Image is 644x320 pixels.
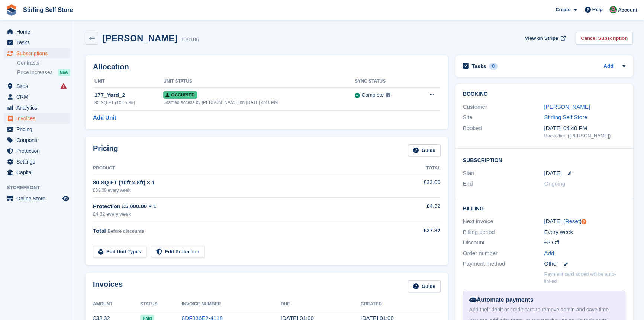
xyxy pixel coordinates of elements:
div: Discount [463,238,544,247]
a: Contracts [17,60,70,67]
div: £37.32 [395,226,441,235]
div: 177_Yard_2 [94,91,163,99]
span: Storefront [7,184,74,191]
a: menu [4,26,70,37]
span: Invoices [16,113,61,124]
a: Cancel Subscription [576,32,633,44]
span: Occupied [163,91,197,99]
th: Invoice Number [182,298,281,310]
a: menu [4,135,70,145]
th: Status [140,298,182,310]
span: Analytics [16,102,61,113]
div: Customer [463,103,544,111]
a: Price increases NEW [17,68,70,76]
h2: Booking [463,91,625,97]
h2: Billing [463,205,625,212]
div: [DATE] 04:40 PM [544,124,625,133]
th: Sync Status [355,76,414,88]
div: Billing period [463,228,544,237]
h2: [PERSON_NAME] [103,33,177,43]
td: £4.32 [395,198,441,222]
img: stora-icon-8386f47178a22dfd0bd8f6a31ec36ba5ce8667c1dd55bd0f319d3a0aa187defe.svg [6,4,17,16]
a: menu [4,167,70,178]
div: Backoffice ([PERSON_NAME]) [544,132,625,140]
a: Stirling Self Store [20,4,76,16]
a: menu [4,92,70,102]
div: Site [463,113,544,122]
span: Account [618,6,637,14]
th: Total [395,162,441,174]
span: Before discounts [107,229,144,234]
div: Granted access by [PERSON_NAME] on [DATE] 4:41 PM [163,99,355,106]
th: Unit [93,76,163,88]
a: Edit Protection [151,246,205,258]
a: Edit Unit Types [93,246,146,258]
th: Created [361,298,441,310]
time: 2025-09-16 00:00:00 UTC [544,169,561,178]
th: Product [93,162,395,174]
img: icon-info-grey-7440780725fd019a000dd9b08b2336e03edf1995a4989e88bcd33f0948082b44.svg [386,93,390,97]
td: £33.00 [395,174,441,197]
h2: Subscription [463,156,625,164]
span: Sites [16,81,61,91]
span: View on Stripe [525,35,558,42]
div: Order number [463,249,544,258]
span: CRM [16,92,61,102]
img: Lucy [609,6,617,13]
div: Add their debit or credit card to remove admin and save time. [469,306,619,314]
span: Subscriptions [16,48,61,58]
div: Complete [361,91,384,99]
div: Other [544,260,625,268]
h2: Pricing [93,144,118,156]
i: Smart entry sync failures have occurred [61,83,67,89]
span: Ongoing [544,180,565,187]
a: Guide [408,144,441,156]
div: Every week [544,228,625,237]
a: View on Stripe [522,32,567,44]
div: [DATE] ( ) [544,217,625,226]
th: Unit Status [163,76,355,88]
span: Help [592,6,603,13]
h2: Invoices [93,280,123,292]
div: £33.00 every week [93,187,395,194]
h2: Tasks [472,63,486,70]
span: Tasks [16,37,61,48]
span: Capital [16,167,61,178]
a: menu [4,102,70,113]
div: Booked [463,124,544,140]
div: £5 Off [544,238,625,247]
div: Protection £5,000.00 × 1 [93,202,395,211]
a: Stirling Self Store [544,114,587,120]
span: Settings [16,156,61,167]
span: Create [556,6,570,13]
a: menu [4,113,70,124]
th: Due [281,298,361,310]
a: menu [4,124,70,134]
div: £4.32 every week [93,210,395,218]
div: 108186 [180,35,199,44]
span: Coupons [16,135,61,145]
a: Add [603,62,614,71]
div: Next invoice [463,217,544,226]
a: Add [544,249,554,258]
h2: Allocation [93,63,441,71]
a: Reset [565,218,580,224]
p: Payment card added will be auto-linked [544,270,625,285]
a: menu [4,156,70,167]
div: Tooltip anchor [580,218,587,225]
div: Automate payments [469,295,619,304]
div: Payment method [463,260,544,268]
th: Amount [93,298,140,310]
div: 80 SQ FT (10ft x 8ft) × 1 [93,178,395,187]
a: menu [4,37,70,48]
span: Protection [16,146,61,156]
span: Total [93,228,106,234]
div: 80 SQ FT (10ft x 8ft) [94,99,163,106]
a: menu [4,81,70,91]
span: Price increases [17,69,53,76]
div: Start [463,169,544,178]
a: [PERSON_NAME] [544,104,590,110]
a: Guide [408,280,441,292]
a: menu [4,146,70,156]
span: Pricing [16,124,61,134]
